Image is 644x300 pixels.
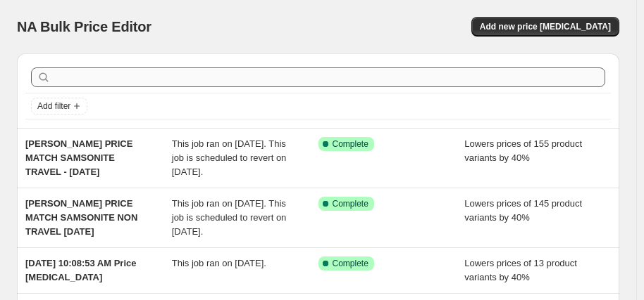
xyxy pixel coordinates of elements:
[464,198,582,223] span: Lowers prices of 145 product variants by 40%
[333,258,369,269] span: Complete
[172,198,287,237] span: This job ran on [DATE]. This job is scheduled to revert on [DATE].
[333,198,369,209] span: Complete
[25,258,137,282] span: [DATE] 10:08:53 AM Price [MEDICAL_DATA]
[172,258,266,268] span: This job ran on [DATE].
[172,138,287,177] span: This job ran on [DATE]. This job is scheduled to revert on [DATE].
[471,17,619,37] button: Add new price [MEDICAL_DATA]
[464,138,582,163] span: Lowers prices of 155 product variants by 40%
[17,19,151,34] span: NA Bulk Price Editor
[37,100,70,112] span: Add filter
[333,138,369,150] span: Complete
[480,21,611,32] span: Add new price [MEDICAL_DATA]
[25,198,137,237] span: [PERSON_NAME] PRICE MATCH SAMSONITE NON TRAVEL [DATE]
[31,98,87,115] button: Add filter
[464,258,577,282] span: Lowers prices of 13 product variants by 40%
[25,138,132,177] span: [PERSON_NAME] PRICE MATCH SAMSONITE TRAVEL - [DATE]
